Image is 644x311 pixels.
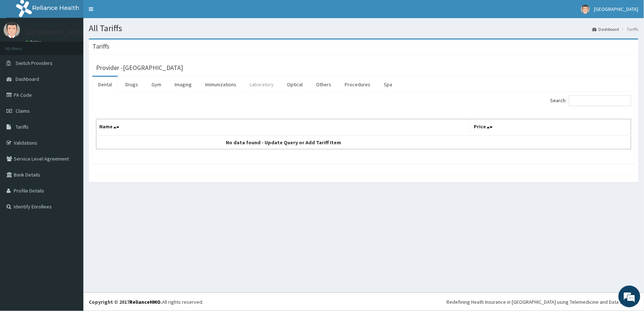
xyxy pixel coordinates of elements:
[16,124,29,130] span: Tariffs
[594,6,639,12] span: [GEOGRAPHIC_DATA]
[96,119,471,136] th: Name
[339,77,376,92] a: Procedures
[129,299,161,305] a: RelianceHMO
[447,298,639,306] div: Redefining Heath Insurance in [GEOGRAPHIC_DATA] using Telemedicine and Data Science!
[83,293,644,311] footer: All rights reserved.
[550,95,631,106] label: Search:
[96,136,471,149] td: No data found - Update Query or Add Tariff Item
[25,29,85,36] p: [GEOGRAPHIC_DATA]
[620,26,639,32] li: Tariffs
[96,65,183,71] h3: Provider - [GEOGRAPHIC_DATA]
[89,299,162,305] strong: Copyright © 2017 .
[16,60,53,66] span: Switch Providers
[92,77,118,92] a: Dental
[16,108,30,114] span: Claims
[244,77,279,92] a: Laboratory
[120,77,144,92] a: Drugs
[378,77,398,92] a: Spa
[169,77,198,92] a: Imaging
[89,24,639,33] h1: All Tariffs
[310,77,337,92] a: Others
[16,76,39,82] span: Dashboard
[4,22,20,38] img: User Image
[199,77,242,92] a: Immunizations
[25,40,43,45] a: Online
[593,26,619,32] a: Dashboard
[92,43,109,50] h3: Tariffs
[569,95,631,106] input: Search:
[146,77,167,92] a: Gym
[581,5,590,14] img: User Image
[281,77,308,92] a: Optical
[471,119,631,136] th: Price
